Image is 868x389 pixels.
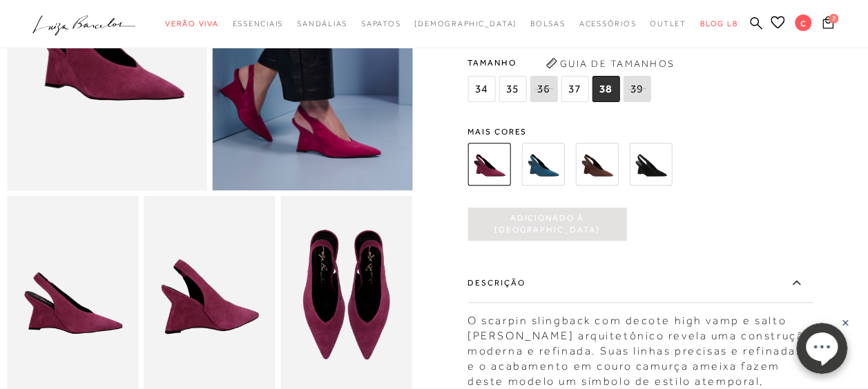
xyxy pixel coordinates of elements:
span: 36 [530,76,557,102]
a: BLOG LB [700,11,737,37]
a: categoryNavScreenReaderText [297,11,347,37]
span: Verão Viva [165,19,219,28]
button: Guia de Tamanhos [541,52,679,74]
span: [DEMOGRAPHIC_DATA] [414,19,517,28]
span: 34 [467,76,495,102]
span: 37 [561,76,588,102]
span: Tamanho [467,52,654,73]
span: 38 [592,76,619,102]
span: c [795,14,811,31]
a: categoryNavScreenReaderText [530,11,566,37]
span: Essenciais [233,19,284,28]
a: categoryNavScreenReaderText [579,11,637,37]
span: Adicionado à [GEOGRAPHIC_DATA] [467,212,626,237]
button: Adicionado à [GEOGRAPHIC_DATA] [467,208,626,241]
span: Outlet [650,19,686,28]
span: 39 [623,76,650,102]
a: categoryNavScreenReaderText [233,11,284,37]
span: 2 [829,14,838,23]
button: 2 [818,15,838,34]
a: categoryNavScreenReaderText [361,11,401,37]
a: categoryNavScreenReaderText [165,11,219,37]
img: SCARPIN SLINGBACK EM CAMURÇA CAFÉ E SALTO ANABELA [575,143,618,186]
button: c [789,14,818,35]
a: categoryNavScreenReaderText [650,11,686,37]
span: Sandálias [297,19,347,28]
span: Bolsas [530,19,566,28]
a: noSubCategoriesText [414,11,517,37]
span: BLOG LB [700,19,737,28]
span: Acessórios [579,19,637,28]
img: SCARPIN SLINGBACK EM CAMURÇA PRETO E SALTO ANABELA [629,143,672,186]
span: Mais cores [467,128,813,136]
span: 35 [499,76,526,102]
span: Sapatos [361,19,401,28]
label: Descrição [467,263,813,303]
img: SCARPIN SLINGBACK EM CAMURÇA AZUL DENIM E SALTO ANABELA [521,143,564,186]
img: SCARPIN SLINGBACK EM CAMURÇA AMEIXA E SALTO ANABELA [467,143,510,186]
